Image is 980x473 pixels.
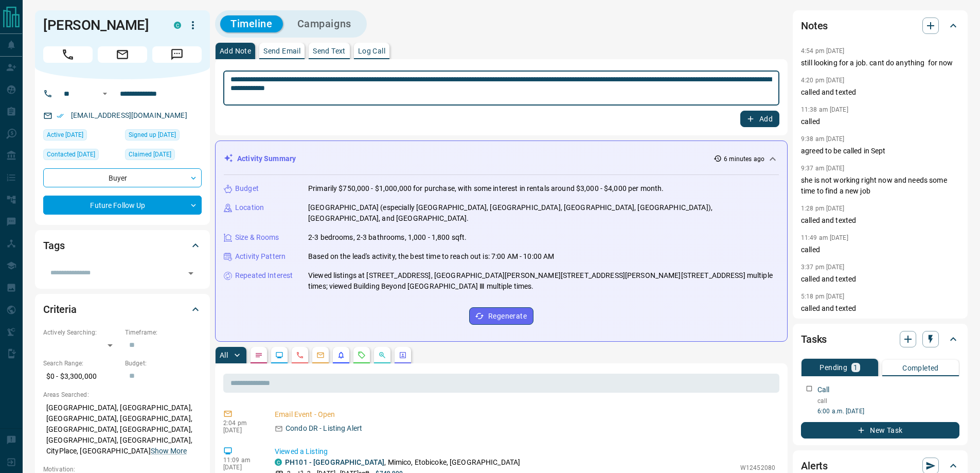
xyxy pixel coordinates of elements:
p: 11:38 am [DATE] [801,106,848,113]
svg: Opportunities [378,351,386,359]
div: Buyer [43,168,202,187]
span: Signed up [DATE] [129,130,176,140]
svg: Listing Alerts [337,351,345,359]
div: Future Follow Up [43,196,202,215]
p: Completed [902,364,939,372]
svg: Email Verified [57,112,64,119]
p: [GEOGRAPHIC_DATA] (especially [GEOGRAPHIC_DATA], [GEOGRAPHIC_DATA], [GEOGRAPHIC_DATA], [GEOGRAPHI... [308,202,779,224]
p: [GEOGRAPHIC_DATA], [GEOGRAPHIC_DATA], [GEOGRAPHIC_DATA], [GEOGRAPHIC_DATA], [GEOGRAPHIC_DATA], [G... [43,399,202,460]
p: Actively Searching: [43,328,120,337]
p: still looking for a job. cant do anything for now [801,58,959,68]
div: Activity Summary6 minutes ago [224,149,779,168]
p: 6 minutes ago [724,154,764,164]
svg: Requests [358,351,366,359]
p: Viewed listings at [STREET_ADDRESS], [GEOGRAPHIC_DATA][PERSON_NAME][STREET_ADDRESS][PERSON_NAME][... [308,270,779,292]
p: Send Text [313,47,346,55]
p: Location [235,202,264,213]
button: Open [99,87,111,100]
p: $0 - $3,300,000 [43,368,120,385]
button: New Task [801,422,959,439]
div: Tasks [801,327,959,352]
p: Budget [235,183,259,194]
p: Activity Pattern [235,251,286,262]
p: [DATE] [223,464,259,471]
p: Timeframe: [125,328,202,337]
p: 11:09 am [223,457,259,464]
p: , Mimico, Etobicoke, [GEOGRAPHIC_DATA] [285,457,520,468]
div: Notes [801,13,959,38]
span: Email [98,46,147,63]
button: Add [740,111,779,127]
p: Activity Summary [237,153,296,164]
p: call [817,396,959,406]
div: condos.ca [174,22,181,29]
p: 1:28 pm [DATE] [801,205,845,212]
p: 2:04 pm [223,419,259,427]
span: Claimed [DATE] [129,149,171,160]
p: called [801,116,959,127]
span: Active [DATE] [47,130,83,140]
div: Tags [43,233,202,258]
svg: Agent Actions [399,351,407,359]
p: 4:20 pm [DATE] [801,77,845,84]
p: Call [817,384,830,395]
div: Sat May 25 2024 [125,129,202,144]
p: agreed to be called in Sept [801,146,959,156]
svg: Calls [296,351,304,359]
div: Sun Oct 12 2025 [43,129,120,144]
button: Campaigns [287,15,362,32]
p: 1 [853,364,858,371]
button: Show More [151,446,187,457]
p: 4:54 pm [DATE] [801,47,845,55]
p: 9:38 am [DATE] [801,135,845,143]
p: Primarily $750,000 - $1,000,000 for purchase, with some interest in rentals around $3,000 - $4,00... [308,183,664,194]
p: called and texted [801,87,959,98]
p: she is not working right now and needs some time to find a new job [801,175,959,197]
a: PH101 - [GEOGRAPHIC_DATA] [285,458,384,466]
p: 5:18 pm [DATE] [801,293,845,300]
p: Based on the lead's activity, the best time to reach out is: 7:00 AM - 10:00 AM [308,251,554,262]
p: called [801,244,959,255]
p: Budget: [125,359,202,368]
p: W12452080 [740,463,775,472]
p: Email Event - Open [275,409,775,420]
p: Log Call [358,47,385,55]
div: Wed Sep 24 2025 [43,149,120,163]
p: [DATE] [223,427,259,434]
p: 2-3 bedrooms, 2-3 bathrooms, 1,000 - 1,800 sqft. [308,232,467,243]
p: Add Note [220,47,251,55]
button: Open [184,266,198,281]
p: All [220,352,228,359]
button: Timeline [220,15,283,32]
span: Message [152,46,202,63]
p: called and texted [801,303,959,314]
p: 11:49 am [DATE] [801,234,848,241]
p: 3:37 pm [DATE] [801,264,845,271]
h2: Tasks [801,331,827,347]
svg: Emails [316,351,325,359]
h2: Criteria [43,301,77,318]
p: Send Email [263,47,300,55]
svg: Lead Browsing Activity [275,351,283,359]
p: called and texted [801,215,959,226]
p: 6:00 a.m. [DATE] [817,407,959,416]
h2: Tags [43,237,64,254]
h1: [PERSON_NAME] [43,17,158,33]
span: Call [43,46,93,63]
p: called and texted [801,274,959,285]
p: Areas Searched: [43,390,202,399]
p: Search Range: [43,359,120,368]
div: Mon Jan 13 2025 [125,149,202,163]
p: Repeated Interest [235,270,293,281]
span: Contacted [DATE] [47,149,95,160]
p: Viewed a Listing [275,446,775,457]
h2: Notes [801,17,828,34]
button: Regenerate [469,307,533,325]
div: condos.ca [275,459,282,466]
div: Criteria [43,297,202,322]
p: Size & Rooms [235,232,279,243]
p: Condo DR - Listing Alert [286,423,362,434]
a: [EMAIL_ADDRESS][DOMAIN_NAME] [71,111,187,119]
svg: Notes [255,351,263,359]
p: 9:37 am [DATE] [801,165,845,172]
